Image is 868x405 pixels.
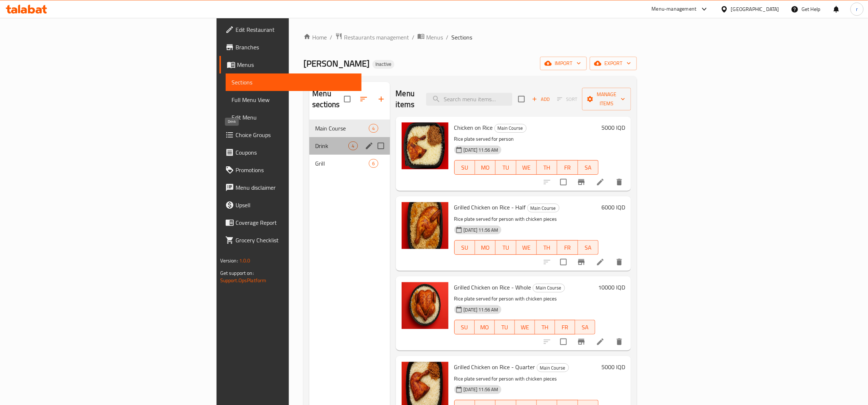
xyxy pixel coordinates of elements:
span: Grilled Chicken on Rice - Quarter [454,362,535,372]
a: Full Menu View [226,91,362,109]
button: TU [495,320,515,334]
p: Rice plate served for person with chicken pieces [454,294,596,303]
span: Grilled Chicken on Rice - Whole [454,282,531,293]
a: Edit Restaurant [219,21,362,38]
button: MO [475,160,496,175]
span: Manage items [588,90,625,108]
a: Coverage Report [219,214,362,231]
div: Main Course4 [309,120,390,137]
span: r [856,5,858,13]
button: delete [611,253,628,271]
p: Rice plate served for person with chicken pieces [454,374,599,383]
button: delete [611,333,628,351]
button: Branch-specific-item [573,333,590,351]
span: Select section first [552,94,582,105]
a: Grocery Checklist [219,231,362,249]
span: Select to update [556,254,571,270]
span: MO [478,322,492,333]
input: search [426,93,512,106]
span: Promotions [236,166,356,174]
span: export [596,59,631,68]
h6: 5000 IQD [601,362,625,372]
span: SU [458,242,472,253]
span: Inactive [372,61,394,67]
div: [GEOGRAPHIC_DATA] [731,5,779,13]
span: Full Menu View [232,95,356,104]
div: items [348,141,357,150]
button: Add [529,94,552,105]
span: Edit Restaurant [236,25,356,34]
button: MO [475,320,495,334]
button: SU [454,320,475,334]
span: Main Course [537,364,569,372]
h6: 5000 IQD [601,122,625,133]
span: Get support on: [220,268,254,278]
span: Select section [514,91,529,107]
div: Grill6 [309,155,390,172]
div: Drink4edit [309,137,390,155]
button: SA [578,240,599,255]
span: SU [458,162,472,173]
span: Sections [232,78,356,87]
a: Upsell [219,196,362,214]
button: edit [364,140,375,151]
button: MO [475,240,496,255]
button: WE [516,240,537,255]
span: MO [478,242,493,253]
a: Coupons [219,144,362,161]
a: Restaurants management [335,33,409,42]
span: TU [498,242,513,253]
button: WE [516,160,537,175]
a: Sections [226,73,362,91]
a: Edit menu item [596,178,605,186]
button: FR [555,320,575,334]
span: TH [540,162,554,173]
span: Main Course [528,204,559,212]
button: TH [537,160,557,175]
span: [DATE] 11:56 AM [461,227,501,234]
div: items [369,159,378,168]
span: Main Course [315,124,369,133]
span: Coupons [236,148,356,157]
div: Menu-management [652,5,697,14]
span: [DATE] 11:56 AM [461,306,501,313]
button: WE [515,320,535,334]
span: WE [519,242,534,253]
span: Upsell [236,201,356,209]
h6: 10000 IQD [598,282,625,292]
span: Add item [529,94,552,105]
button: export [590,57,637,70]
span: Menus [237,60,356,69]
span: Add [531,95,551,103]
a: Promotions [219,161,362,179]
span: SA [581,162,596,173]
span: Chicken on Rice [454,122,493,133]
span: Grilled Chicken on Rice - Half [454,202,526,213]
li: / [446,33,448,42]
span: FR [560,162,575,173]
button: Branch-specific-item [573,173,590,191]
span: 4 [349,143,357,149]
span: Main Course [533,284,565,292]
a: Edit menu item [596,258,605,266]
span: MO [478,162,493,173]
span: Drink [315,141,348,150]
a: Edit Menu [226,109,362,126]
button: TU [496,160,516,175]
span: TU [498,162,513,173]
span: WE [518,322,532,333]
button: SA [575,320,595,334]
a: Menus [219,56,362,73]
button: FR [557,160,578,175]
button: Add section [372,90,390,108]
a: Support.OpsPlatform [220,276,267,285]
li: / [412,33,414,42]
a: Edit menu item [596,337,605,346]
a: Menus [417,33,443,42]
h2: Menu items [396,88,418,110]
button: SA [578,160,599,175]
img: Grilled Chicken on Rice - Whole [402,282,448,329]
span: Coverage Report [236,218,356,227]
span: FR [560,242,575,253]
